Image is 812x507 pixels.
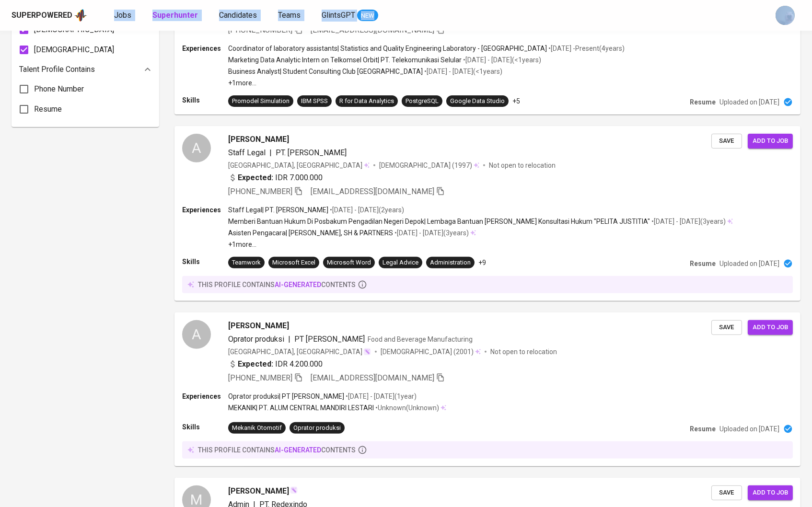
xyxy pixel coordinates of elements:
button: Save [711,134,742,149]
p: Resume [690,259,716,268]
div: Promodel Simulation [232,97,290,106]
button: Save [711,485,742,500]
b: Superhunter [152,11,198,20]
button: Add to job [748,485,793,500]
p: +9 [478,258,486,267]
img: aji.muda@glints.com [776,6,795,25]
p: Uploaded on [DATE] [719,424,779,434]
span: [DEMOGRAPHIC_DATA] [381,347,453,357]
a: Teams [278,10,302,22]
div: PostgreSQL [406,97,439,106]
span: | [269,147,272,159]
div: (1997) [379,161,479,170]
div: IDR 4.200.000 [228,358,323,370]
p: Staff Legal | PT. [PERSON_NAME] [228,205,328,215]
div: IBM SPSS [301,97,328,106]
p: Experiences [182,44,228,53]
span: Add to job [753,322,788,333]
p: • [DATE] - [DATE] ( 1 year ) [344,392,417,401]
p: • [DATE] - [DATE] ( <1 years ) [423,67,502,76]
div: IDR 7.000.000 [228,172,323,184]
p: Skills [182,95,228,105]
a: A[PERSON_NAME]Oprator produksi|PT [PERSON_NAME]Food and Beverage Manufacturing[GEOGRAPHIC_DATA], ... [174,312,800,466]
b: Expected: [238,358,273,370]
span: Save [716,322,737,333]
a: Jobs [114,10,133,22]
b: Expected: [238,172,273,184]
span: Add to job [753,136,788,147]
a: GlintsGPT NEW [322,10,378,22]
button: Save [711,320,742,335]
p: • [DATE] - [DATE] ( <1 years ) [462,55,541,65]
div: (2001) [381,347,481,357]
p: Experiences [182,205,228,215]
span: AI-generated [275,281,321,288]
span: [EMAIL_ADDRESS][DOMAIN_NAME] [311,25,434,35]
a: A[PERSON_NAME]Staff Legal|PT. [PERSON_NAME][GEOGRAPHIC_DATA], [GEOGRAPHIC_DATA][DEMOGRAPHIC_DATA]... [174,126,800,301]
p: Skills [182,422,228,432]
span: Add to job [753,487,788,498]
span: [PHONE_NUMBER] [228,187,292,196]
p: Marketing Data Analytic Intern on Telkomsel Orbit | PT. Telekomunikasi Selular [228,55,462,65]
div: Teamwork [232,258,261,267]
p: Oprator produksi | PT [PERSON_NAME] [228,392,344,401]
span: Save [716,487,737,498]
p: MEKANIK | PT. ALUM CENTRAL MANDIRI LESTARI [228,403,374,413]
p: Resume [690,97,716,107]
span: GlintsGPT [322,11,355,20]
button: Add to job [748,320,793,335]
p: • [DATE] - [DATE] ( 3 years ) [650,217,726,226]
p: this profile contains contents [198,280,356,289]
span: Resume [34,104,62,115]
span: [PERSON_NAME] [228,134,289,145]
span: Food and Beverage Manufacturing [368,335,473,343]
p: Uploaded on [DATE] [719,259,779,268]
span: | [288,334,290,345]
span: AI-generated [275,446,321,454]
span: Save [716,136,737,147]
span: Staff Legal [228,148,266,157]
span: [EMAIL_ADDRESS][DOMAIN_NAME] [311,187,434,196]
p: Talent Profile Contains [19,64,95,75]
img: magic_wand.svg [363,348,371,356]
div: Microsoft Excel [272,258,315,267]
p: Experiences [182,392,228,401]
div: Talent Profile Contains [19,60,151,79]
span: [PHONE_NUMBER] [228,373,292,382]
div: Administration [430,258,471,267]
p: Resume [690,424,716,434]
span: Jobs [114,11,131,20]
p: +1 more ... [228,78,625,88]
p: Not open to relocation [489,161,556,170]
p: Not open to relocation [490,347,557,357]
div: [GEOGRAPHIC_DATA], [GEOGRAPHIC_DATA] [228,161,370,170]
span: [PHONE_NUMBER] [228,25,292,35]
img: magic_wand.svg [290,486,298,494]
p: Uploaded on [DATE] [719,97,779,107]
div: Superpowered [12,10,72,21]
span: [DEMOGRAPHIC_DATA] [379,161,452,170]
a: Superhunter [152,10,200,22]
p: • [DATE] - [DATE] ( 2 years ) [328,205,404,215]
p: +1 more ... [228,240,733,249]
p: Business Analyst | Student Consulting Club [GEOGRAPHIC_DATA] [228,67,423,76]
a: Superpoweredapp logo [12,8,87,23]
p: this profile contains contents [198,445,356,455]
div: Legal Advice [383,258,418,267]
p: • [DATE] - [DATE] ( 3 years ) [393,228,469,238]
span: Teams [278,11,301,20]
span: [DEMOGRAPHIC_DATA] [34,44,114,56]
p: Skills [182,257,228,266]
div: [GEOGRAPHIC_DATA], [GEOGRAPHIC_DATA] [228,347,371,357]
span: NEW [357,11,378,21]
span: PT [PERSON_NAME] [294,334,365,344]
span: PT. [PERSON_NAME] [276,148,347,157]
img: app logo [74,8,87,23]
a: Candidates [219,10,259,22]
span: [PERSON_NAME] [228,485,289,497]
span: [PERSON_NAME] [228,320,289,332]
div: Microsoft Word [327,258,371,267]
div: Mekanik Otomotif [232,424,282,433]
div: Oprator produksi [293,424,341,433]
div: A [182,134,211,162]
